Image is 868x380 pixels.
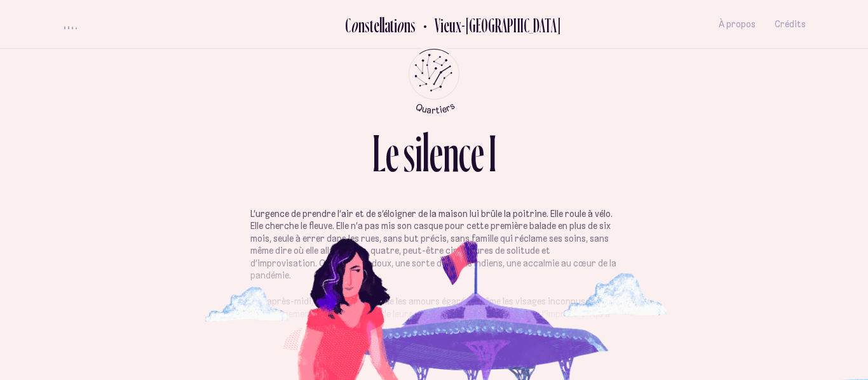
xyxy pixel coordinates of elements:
div: e [430,127,443,180]
div: o [397,15,404,36]
div: l [379,15,382,36]
span: À propos [719,19,756,30]
div: t [390,15,394,36]
div: s [410,15,416,36]
div: t [370,15,374,36]
div: n [404,15,410,36]
button: Retour au menu principal [397,49,471,114]
div: c [459,127,471,180]
div: o [351,15,358,36]
div: I [489,127,496,180]
h2: Vieux-[GEOGRAPHIC_DATA] [425,15,561,36]
button: Crédits [775,10,806,39]
div: L [372,127,386,180]
div: C [345,15,351,36]
div: e [374,15,379,36]
button: volume audio [62,18,79,31]
div: a [384,15,390,36]
div: i [394,15,397,36]
button: À propos [719,10,756,39]
p: L’urgence de prendre l’air et de s’éloigner de la maison lui brûle la poitrine. Elle roule à vélo... [250,208,618,282]
div: l [422,127,430,180]
tspan: Quartiers [414,100,456,115]
div: e [471,127,484,180]
div: n [358,15,365,36]
div: l [382,15,384,36]
div: s [403,127,415,180]
div: e [386,127,399,180]
div: n [443,127,459,180]
div: i [415,127,422,180]
div: s [365,15,370,36]
span: Crédits [775,19,806,30]
button: Retour au Quartier [416,14,561,35]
